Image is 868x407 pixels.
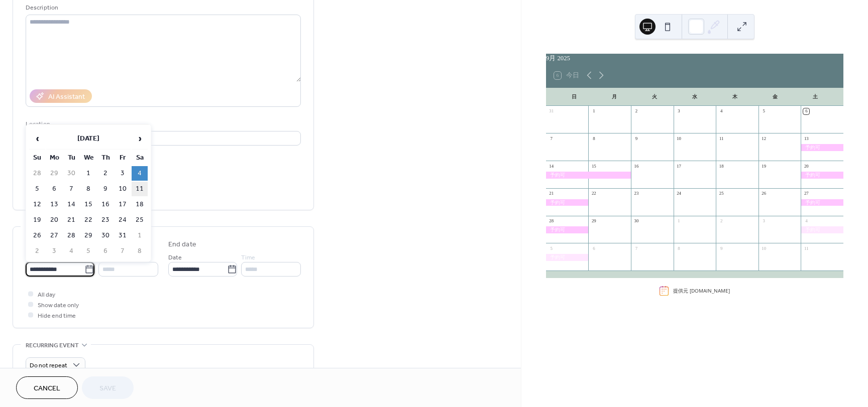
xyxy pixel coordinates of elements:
[132,197,148,212] td: 18
[690,287,730,294] a: [DOMAIN_NAME]
[546,226,589,233] div: 予約可
[591,245,597,251] div: 6
[132,244,148,258] td: 8
[115,244,131,258] td: 7
[633,191,639,197] div: 23
[241,252,255,263] span: Time
[761,218,767,224] div: 3
[676,245,682,251] div: 8
[16,376,78,399] button: Cancel
[34,383,60,394] span: Cancel
[115,166,131,181] td: 3
[673,287,730,295] div: 提供元
[633,218,639,224] div: 30
[29,213,45,227] td: 19
[46,197,62,212] td: 13
[97,244,114,258] td: 6
[26,3,299,13] div: Description
[761,135,767,142] div: 12
[549,135,555,142] div: 7
[29,151,45,165] th: Su
[634,88,675,106] div: 火
[132,166,148,181] td: 4
[718,218,724,224] div: 2
[115,182,131,196] td: 10
[63,182,79,196] td: 7
[115,197,131,212] td: 17
[132,182,148,196] td: 11
[803,163,809,169] div: 20
[546,54,843,63] div: 9月 2025
[676,108,682,114] div: 3
[546,254,589,260] div: 予約可
[546,172,631,178] div: 予約可
[46,228,62,243] td: 27
[554,88,594,106] div: 日
[29,228,45,243] td: 26
[30,128,45,149] span: ‹
[132,128,147,149] span: ›
[63,228,79,243] td: 28
[549,191,555,197] div: 21
[63,244,79,258] td: 4
[718,245,724,251] div: 9
[761,245,767,251] div: 10
[591,163,597,169] div: 15
[549,108,555,114] div: 31
[676,218,682,224] div: 1
[761,191,767,197] div: 26
[115,213,131,227] td: 24
[63,166,79,181] td: 30
[633,245,639,251] div: 7
[97,228,114,243] td: 30
[801,199,843,206] div: 予約可
[97,151,114,165] th: Th
[26,340,79,351] span: Recurring event
[718,108,724,114] div: 4
[803,135,809,142] div: 13
[803,108,809,114] div: 6
[761,163,767,169] div: 19
[80,213,96,227] td: 22
[718,191,724,197] div: 25
[715,88,755,106] div: 木
[97,166,114,181] td: 2
[98,252,113,263] span: Time
[63,197,79,212] td: 14
[80,244,96,258] td: 5
[97,197,114,212] td: 16
[633,135,639,142] div: 9
[761,108,767,114] div: 5
[46,166,62,181] td: 29
[132,213,148,227] td: 25
[46,151,62,165] th: Mo
[718,163,724,169] div: 18
[633,108,639,114] div: 2
[38,311,76,321] span: Hide end time
[594,88,634,106] div: 月
[80,182,96,196] td: 8
[168,252,182,263] span: Date
[97,182,114,196] td: 9
[549,245,555,251] div: 5
[755,88,795,106] div: 金
[549,163,555,169] div: 14
[80,228,96,243] td: 29
[591,108,597,114] div: 1
[801,144,843,151] div: 予約可
[803,218,809,224] div: 4
[80,151,96,165] th: We
[29,197,45,212] td: 12
[29,182,45,196] td: 5
[46,213,62,227] td: 20
[29,244,45,258] td: 2
[546,199,589,206] div: 予約可
[38,300,79,311] span: Show date only
[801,226,843,233] div: 予約可
[803,191,809,197] div: 27
[97,213,114,227] td: 23
[675,88,715,106] div: 水
[633,163,639,169] div: 16
[676,163,682,169] div: 17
